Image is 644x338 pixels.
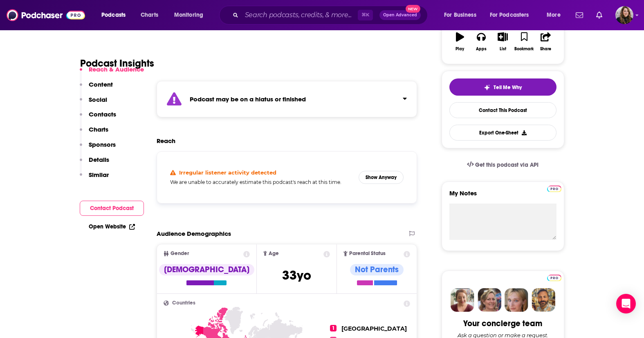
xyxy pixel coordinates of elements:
[269,251,279,256] span: Age
[141,9,158,21] span: Charts
[444,9,476,21] span: For Business
[168,9,214,22] button: open menu
[172,300,195,306] span: Countries
[7,7,85,23] img: Podchaser - Follow, Share and Rate Podcasts
[80,201,144,216] button: Contact Podcast
[615,6,633,24] button: Show profile menu
[330,325,337,331] span: 1
[451,288,474,312] img: Sydney Profile
[541,9,571,22] button: open menu
[547,186,561,192] img: Podchaser Pro
[547,9,561,21] span: More
[379,10,421,20] button: Open AdvancedNew
[349,251,386,256] span: Parental Status
[159,264,254,275] div: [DEMOGRAPHIC_DATA]
[171,251,189,256] span: Gender
[616,294,636,313] div: Open Intercom Messenger
[547,273,561,281] a: Pro website
[135,9,163,22] a: Charts
[350,264,404,275] div: Not Parents
[242,9,358,22] input: Search podcasts, credits, & more...
[572,8,586,22] a: Show notifications dropdown
[505,288,528,312] img: Jules Profile
[96,9,136,22] button: open menu
[490,9,529,21] span: For Podcasters
[383,13,417,17] span: Open Advanced
[449,189,556,204] label: My Notes
[615,6,633,24] img: User Profile
[547,184,561,192] a: Pro website
[478,288,501,312] img: Barbara Profile
[157,230,231,237] h2: Audience Demographics
[341,325,407,332] span: [GEOGRAPHIC_DATA]
[615,6,633,24] span: Logged in as spectaclecreative
[89,223,135,230] a: Open Website
[463,318,542,329] div: Your concierge team
[593,8,606,22] a: Show notifications dropdown
[532,288,555,312] img: Jon Profile
[174,9,203,21] span: Monitoring
[438,9,487,22] button: open menu
[406,5,420,13] span: New
[282,267,311,283] span: 33 yo
[101,9,126,21] span: Podcasts
[547,275,561,281] img: Podchaser Pro
[485,9,541,22] button: open menu
[358,10,373,20] span: ⌘ K
[227,6,435,25] div: Search podcasts, credits, & more...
